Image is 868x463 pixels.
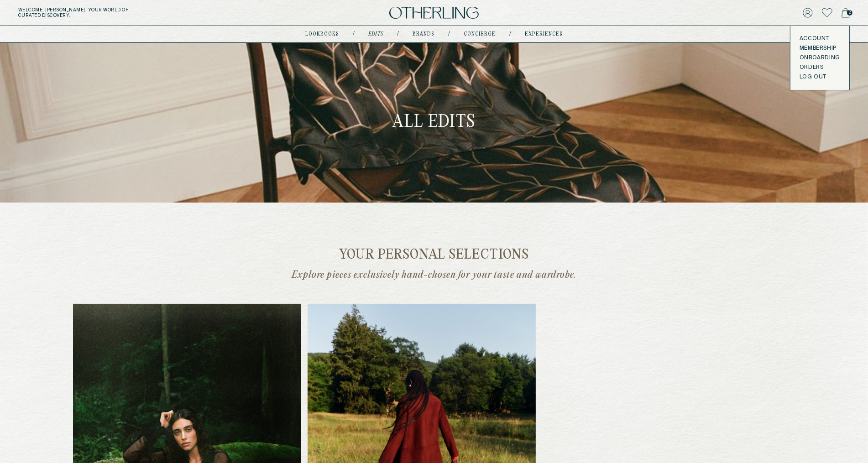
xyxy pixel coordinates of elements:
[847,10,852,16] span: 2
[353,31,355,38] div: /
[413,32,434,36] a: Brands
[18,7,268,18] h5: Welcome, [PERSON_NAME] . Your world of curated discovery.
[392,112,476,134] h1: All Edits
[368,32,383,36] a: Edits
[464,32,496,36] a: concierge
[305,32,339,36] a: lookbooks
[800,35,840,42] a: Account
[800,73,826,81] button: LOG OUT
[256,269,612,281] p: Explore pieces exclusively hand-chosen for your taste and wardrobe.
[842,6,850,19] a: 2
[509,31,511,38] div: /
[256,248,612,262] h2: Your personal selections
[389,7,479,19] img: logo
[397,31,399,38] div: /
[800,45,840,52] a: Membership
[800,64,840,71] a: Orders
[448,31,450,38] div: /
[800,54,840,62] a: Onboarding
[525,32,563,36] a: experiences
